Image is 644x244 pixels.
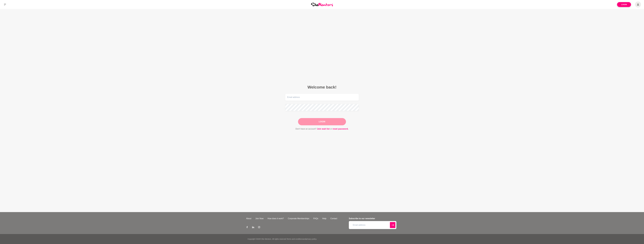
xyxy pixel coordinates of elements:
a: About [244,217,253,220]
a: privacy policy [306,238,316,240]
p: Don't have an account? or [285,127,359,131]
a: Help [320,217,328,220]
p: All rights reserved. and . [272,238,317,240]
a: Join wait list [317,127,330,131]
h4: Subscribe to our newsletter [349,217,396,220]
a: Corporate Memberships [286,217,311,220]
a: FAQs [311,217,320,220]
input: Email address [285,94,359,101]
input: Email address [349,221,396,229]
a: Contact [328,217,339,220]
a: Join Now [253,217,266,220]
a: reset password. [333,127,349,131]
h2: Welcome back! [285,85,359,90]
a: Instagram [258,226,260,229]
a: How does it work? [266,217,286,220]
a: Login [617,2,631,7]
a: Terms and conditions [287,238,303,240]
a: Facebook [246,226,248,229]
a: LinkedIn [252,226,254,229]
p: Copyright © 2025 She Mentors . [248,238,272,240]
img: She Mentors Logo [311,3,333,6]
